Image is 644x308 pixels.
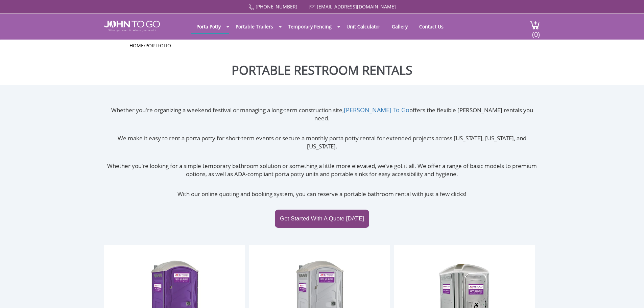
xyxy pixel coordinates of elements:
img: JOHN to go [104,21,160,31]
a: Portable Trailers [231,20,278,33]
a: Porta Potty [191,20,226,33]
a: Gallery [387,20,413,33]
p: Whether you're organizing a weekend festival or managing a long-term construction site, offers th... [104,106,540,123]
img: Mail [309,5,315,9]
a: Home [129,42,144,49]
p: With our online quoting and booking system, you can reserve a portable bathroom rental with just ... [104,190,540,198]
img: Call [248,4,254,10]
ul: / [129,42,515,49]
a: Get Started With A Quote [DATE] [275,210,369,228]
a: Contact Us [414,20,449,33]
a: [EMAIL_ADDRESS][DOMAIN_NAME] [317,3,396,10]
a: [PHONE_NUMBER] [256,3,297,10]
a: Unit Calculator [341,20,385,33]
img: cart a [530,21,540,30]
span: (0) [532,24,540,39]
a: Temporary Fencing [283,20,337,33]
a: [PERSON_NAME] To Go [344,106,409,114]
a: Portfolio [145,42,171,49]
p: We make it easy to rent a porta potty for short-term events or secure a monthly porta potty renta... [104,134,540,151]
p: Whether you’re looking for a simple temporary bathroom solution or something a little more elevat... [104,162,540,179]
button: Live Chat [617,281,644,308]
